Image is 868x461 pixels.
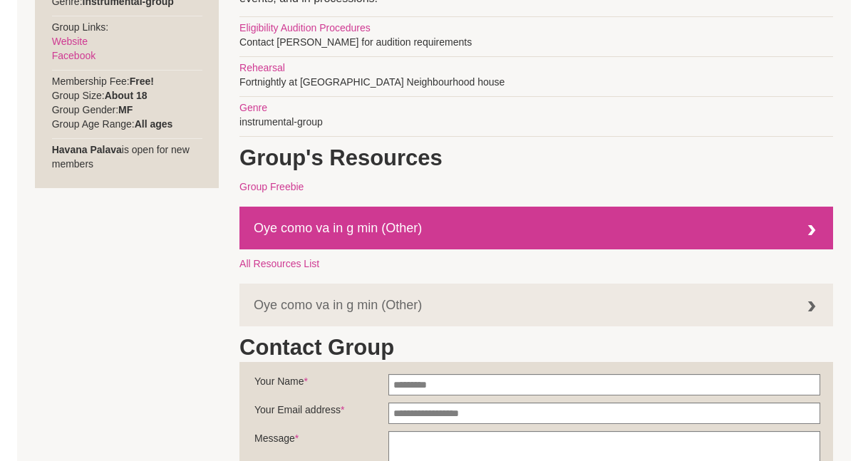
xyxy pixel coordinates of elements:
h1: Contact Group [239,333,833,362]
div: Eligibility Audition Procedures [239,21,833,35]
div: Genre [239,100,833,115]
a: Oye como va in g min (Other) [239,284,833,326]
label: Your Email address [254,403,388,424]
strong: Havana Palava [52,144,122,155]
label: Your Name [254,374,388,395]
strong: MF [118,104,133,115]
div: All Resources List [239,257,833,271]
strong: Free! [130,76,154,87]
a: Oye como va in g min (Other) [239,207,833,249]
div: Rehearsal [239,61,833,75]
strong: About 18 [105,90,148,101]
label: Message [254,431,388,452]
div: Group Freebie [239,180,833,194]
h1: Group's Resources [239,144,833,172]
a: Website [52,36,88,47]
strong: All ages [135,118,173,130]
a: Facebook [52,50,95,61]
